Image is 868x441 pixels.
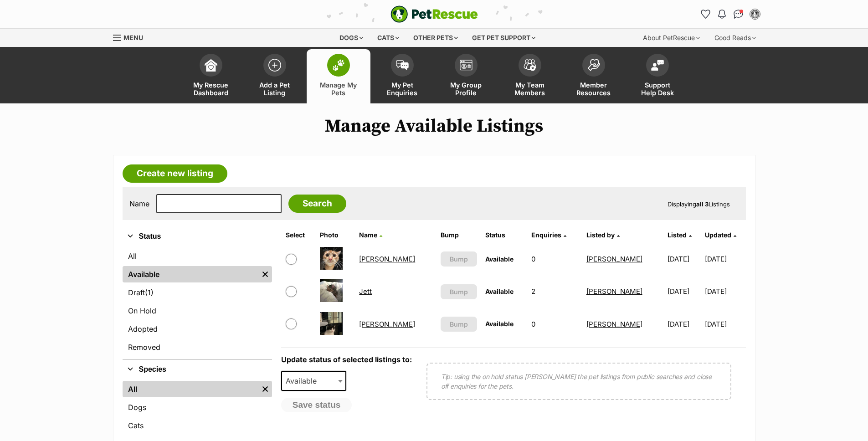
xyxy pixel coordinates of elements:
[318,81,359,97] span: Manage My Pets
[123,266,258,282] a: Available
[370,49,434,103] a: My Pet Enquiries
[637,81,678,97] span: Support Help Desk
[123,339,272,355] a: Removed
[243,49,307,103] a: Add a Pet Listing
[485,320,514,328] span: Available
[254,81,295,97] span: Add a Pet Listing
[587,59,600,71] img: member-resources-icon-8e73f808a243e03378d46382f2149f9095a855e16c252ad45f914b54edf8863c.svg
[145,287,154,298] span: (1)
[437,228,481,242] th: Bump
[450,319,468,329] span: Bump
[509,81,550,97] span: My Team Members
[699,7,713,21] a: Favourites
[485,255,514,263] span: Available
[390,5,478,23] img: logo-e224e6f780fb5917bec1dbf3a21bbac754714ae5b6737aabdf751b685950b380.svg
[123,303,272,319] a: On Hold
[446,81,487,97] span: My Group Profile
[359,231,382,239] a: Name
[668,231,687,239] span: Listed
[123,246,272,359] div: Status
[441,284,478,299] button: Bump
[460,60,473,71] img: group-profile-icon-3fa3cf56718a62981997c0bc7e787c4b2cf8bcc04b72c1350f741eb67cf2f40e.svg
[396,60,409,70] img: pet-enquiries-icon-7e3ad2cf08bfb03b45e93fb7055b45f3efa6380592205ae92323e6603595dc1f.svg
[333,29,370,47] div: Dogs
[258,381,272,397] a: Remove filter
[359,287,372,296] a: Jett
[123,364,272,375] button: Species
[282,228,316,242] th: Select
[123,417,272,434] a: Cats
[637,29,706,47] div: About PetRescue
[718,10,725,19] img: notifications-46538b983faf8c2785f20acdc204bb7945ddae34d4c08c2a6579f10ce5e182be.svg
[586,231,615,239] span: Listed by
[281,398,352,412] button: Save status
[664,243,704,275] td: [DATE]
[281,355,412,364] label: Update status of selected listings to:
[307,49,370,103] a: Manage My Pets
[664,276,704,307] td: [DATE]
[586,320,642,328] a: [PERSON_NAME]
[705,308,745,340] td: [DATE]
[113,29,149,45] a: Menu
[359,231,377,239] span: Name
[123,381,258,397] a: All
[528,276,581,307] td: 2
[129,200,149,208] label: Name
[562,49,626,103] a: Member Resources
[528,243,581,275] td: 0
[288,195,346,213] input: Search
[705,231,731,239] span: Updated
[407,29,464,47] div: Other pets
[316,228,354,242] th: Photo
[441,317,478,332] button: Bump
[123,284,272,301] a: Draft
[586,255,642,263] a: [PERSON_NAME]
[482,228,527,242] th: Status
[734,10,743,19] img: chat-41dd97257d64d25036548639549fe6c8038ab92f7586957e7f3b1b290dea8141.svg
[268,59,281,72] img: add-pet-listing-icon-0afa8454b4691262ce3f59096e99ab1cd57d4a30225e0717b998d2c9b9846f56.svg
[282,374,326,387] span: Available
[466,29,542,47] div: Get pet support
[359,255,415,263] a: [PERSON_NAME]
[531,231,561,239] span: translation missing: en.admin.listings.index.attributes.enquiries
[524,59,536,71] img: team-members-icon-5396bd8760b3fe7c0b43da4ab00e1e3bb1a5d9ba89233759b79545d2d3fc5d0d.svg
[123,399,272,415] a: Dogs
[586,287,642,296] a: [PERSON_NAME]
[441,372,717,391] p: Tip: using the on hold status [PERSON_NAME] the pet listings from public searches and close off e...
[123,231,272,242] button: Status
[586,231,620,239] a: Listed by
[731,7,746,21] a: Conversations
[705,243,745,275] td: [DATE]
[668,231,692,239] a: Listed
[441,251,478,267] button: Bump
[179,49,243,103] a: My Rescue Dashboard
[281,371,347,391] span: Available
[371,29,406,47] div: Cats
[390,5,478,23] a: PetRescue
[123,321,272,337] a: Adopted
[573,81,614,97] span: Member Resources
[434,49,498,103] a: My Group Profile
[332,59,345,71] img: manage-my-pets-icon-02211641906a0b7f246fdf0571729dbe1e7629f14944591b6c1af311fb30b64b.svg
[748,7,762,21] button: My account
[450,287,468,297] span: Bump
[696,200,709,208] strong: all 3
[123,34,143,41] span: Menu
[123,248,272,264] a: All
[190,81,231,97] span: My Rescue Dashboard
[699,7,762,21] ul: Account quick links
[715,7,729,21] button: Notifications
[531,231,566,239] a: Enquiries
[382,81,423,97] span: My Pet Enquiries
[359,320,415,328] a: [PERSON_NAME]
[123,164,227,183] a: Create new listing
[528,308,581,340] td: 0
[205,59,217,72] img: dashboard-icon-eb2f2d2d3e046f16d808141f083e7271f6b2e854fb5c12c21221c1fb7104beca.svg
[258,266,272,282] a: Remove filter
[750,10,760,19] img: Rachel Lee profile pic
[498,49,562,103] a: My Team Members
[651,60,664,71] img: help-desk-icon-fdf02630f3aa405de69fd3d07c3f3aa587a6932b1a1747fa1d2bba05be0121f9.svg
[450,254,468,264] span: Bump
[705,276,745,307] td: [DATE]
[626,49,689,103] a: Support Help Desk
